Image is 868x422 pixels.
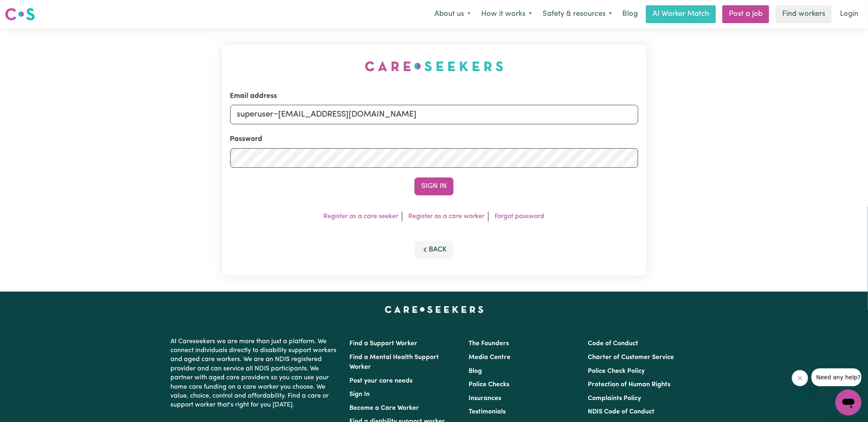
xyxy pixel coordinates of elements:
label: Email address [230,91,277,102]
a: Media Centre [469,354,510,361]
a: Blog [469,368,482,374]
iframe: Button to launch messaging window [835,390,861,416]
a: Testimonials [469,409,506,415]
a: Complaints Policy [588,395,641,402]
label: Password [230,134,263,145]
img: Careseekers logo [5,7,35,22]
a: Become a Care Worker [349,405,419,411]
a: Post a job [722,5,769,23]
a: Police Checks [469,381,509,388]
a: The Founders [469,340,509,347]
a: Code of Conduct [588,340,639,347]
iframe: Close message [792,370,808,386]
button: Back [414,241,454,259]
a: Forgot password [495,213,545,220]
a: Insurances [469,395,501,402]
p: At Careseekers we are more than just a platform. We connect individuals directly to disability su... [170,334,340,413]
a: Protection of Human Rights [588,381,671,388]
a: Post your care needs [349,378,412,384]
a: Register as a care seeker [324,213,399,220]
a: Register as a care worker [409,213,485,220]
a: Careseekers home page [385,306,484,313]
a: Login [835,5,863,23]
a: Find workers [776,5,832,23]
a: Find a Support Worker [349,340,417,347]
a: Sign In [349,391,370,398]
a: NDIS Code of Conduct [588,409,655,415]
iframe: Message from company [811,368,861,386]
a: AI Worker Match [646,5,716,23]
input: Email address [230,105,638,124]
a: Charter of Customer Service [588,354,674,361]
a: Careseekers logo [5,5,35,24]
button: About us [429,6,476,23]
button: Sign In [414,177,454,195]
button: Safety & resources [537,6,617,23]
a: Find a Mental Health Support Worker [349,354,439,370]
a: Police Check Policy [588,368,645,374]
button: How it works [476,6,537,23]
a: Blog [617,5,643,23]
